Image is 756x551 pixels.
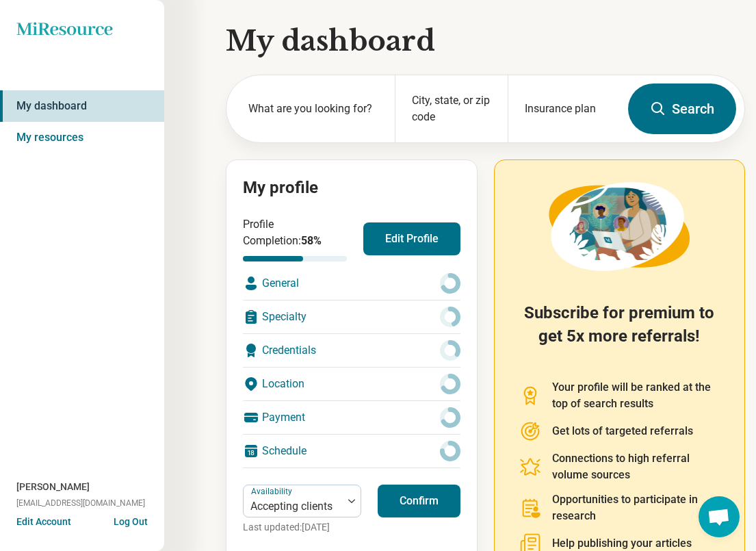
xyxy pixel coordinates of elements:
[243,435,460,467] div: Schedule
[251,487,295,496] label: Availability
[243,368,460,400] div: Location
[519,302,720,363] h2: Subscribe for premium to get 5x more referrals!
[243,216,347,261] div: Profile Completion:
[552,423,693,439] p: Get lots of targeted referrals
[301,234,322,247] span: 58 %
[248,101,378,117] label: What are you looking for?
[378,485,460,517] button: Confirm
[16,497,145,509] span: [EMAIL_ADDRESS][DOMAIN_NAME]
[243,401,460,434] div: Payment
[552,491,720,524] p: Opportunities to participate in research
[243,334,460,367] div: Credentials
[243,267,460,300] div: General
[628,84,736,134] button: Search
[243,300,460,333] div: Specialty
[114,515,148,526] button: Log Out
[699,496,740,537] div: Open chat
[552,379,720,412] p: Your profile will be ranked at the top of search results
[226,22,745,60] h1: My dashboard
[363,222,460,255] button: Edit Profile
[16,480,90,494] span: [PERSON_NAME]
[552,450,720,483] p: Connections to high referral volume sources
[243,177,460,200] h2: My profile
[243,520,361,535] p: Last updated: [DATE]
[16,515,71,529] button: Edit Account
